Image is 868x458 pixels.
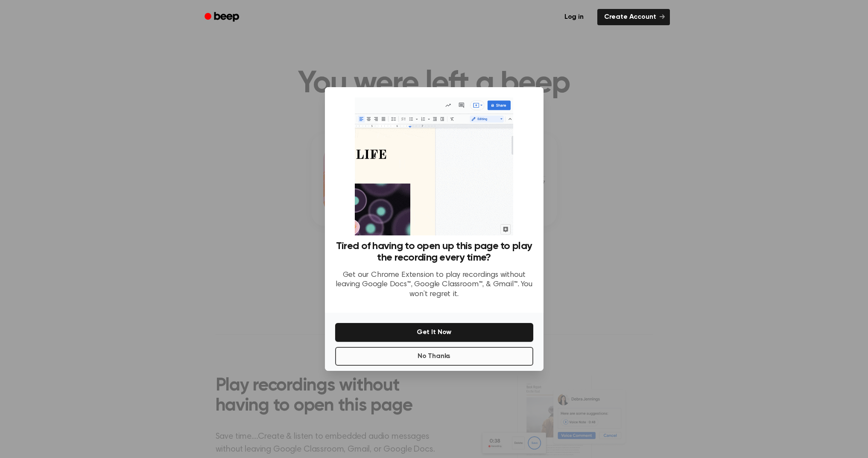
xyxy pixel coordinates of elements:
a: Log in [556,7,592,27]
button: No Thanks [335,347,533,366]
p: Get our Chrome Extension to play recordings without leaving Google Docs™, Google Classroom™, & Gm... [335,270,533,299]
img: Beep extension in action [355,97,513,235]
a: Create Account [597,9,670,25]
button: Get It Now [335,323,533,342]
h3: Tired of having to open up this page to play the recording every time? [335,241,533,264]
a: Beep [199,9,247,26]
